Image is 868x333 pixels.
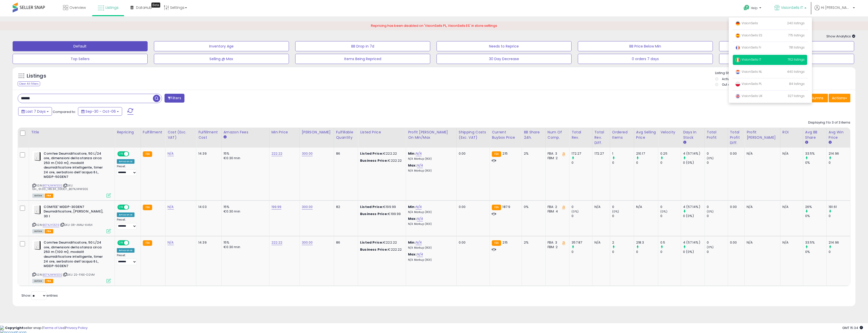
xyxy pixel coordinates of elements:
button: Sep-30 - Oct-06 [78,107,122,116]
div: 172.27 [594,151,606,156]
div: BB Share 24h. [524,130,543,140]
div: Fulfillable Quantity [336,130,356,140]
span: VisionSells IT [781,5,803,10]
img: poland.png [735,82,740,87]
div: Amazon AI [117,212,134,217]
div: Title [31,130,113,135]
b: Listed Price: [360,204,383,209]
b: Business Price: [360,158,388,163]
div: Avg BB Share [805,130,824,140]
img: netherlands.png [735,69,740,75]
div: FBA: 3 [548,240,565,245]
div: Repricing [117,130,139,135]
span: OFF [128,152,137,156]
div: Total Rev. [572,130,590,140]
span: OFF [128,205,137,209]
p: N/A Markup (ROI) [408,246,452,250]
button: Inventory Age [154,41,289,51]
a: Hi [PERSON_NAME] [815,5,855,16]
span: Overview [69,5,86,10]
div: 4 (57.14%) [683,205,704,209]
div: 0 [612,205,634,209]
button: Top Sellers [13,54,148,64]
button: BB Drop in 7d [295,41,430,51]
span: 762 listings [788,57,805,62]
div: 4 (57.14%) [683,151,704,156]
div: 172.27 [572,151,592,156]
div: Avg Selling Price [636,130,656,140]
div: €222.22 [360,158,402,163]
span: FBA [45,194,53,198]
div: Min Price [272,130,297,135]
div: Preset: [117,218,137,229]
b: Business Price: [360,211,388,216]
div: 86 [336,240,354,245]
div: €222.22 [360,247,402,252]
div: 0.00 [459,151,486,156]
span: VisionSells NL [735,69,762,74]
small: (0%) [612,209,619,213]
div: 0.25 [660,151,681,156]
p: N/A Markup (ROI) [408,210,452,214]
img: 31arjtNGxLL._SL40_.jpg [32,205,42,215]
div: 0 [572,214,592,218]
div: 0.00 [459,240,486,245]
small: Avg BB Share. [805,140,808,145]
div: 0 [829,250,850,254]
div: 2 [612,240,634,245]
div: [PERSON_NAME] [302,130,332,135]
span: Help [751,6,758,10]
div: Amazon Fees [224,130,267,135]
small: (0%) [660,209,667,213]
span: All listings currently available for purchase on Amazon [32,279,44,283]
div: 86 [336,151,354,156]
span: OFF [128,241,137,245]
div: 0 [660,160,681,165]
span: | SKU: GH_91.00_146.34_03OCT_B07KJWWSGS [32,183,88,191]
span: VisionSells [735,21,758,25]
span: Sep-30 - Oct-06 [86,109,116,114]
a: 300.00 [302,204,313,209]
button: 0 orders 7 days [578,54,713,64]
small: FBA [143,205,152,210]
span: 775 listings [788,33,805,37]
div: Amazon AI [117,159,134,164]
div: 0 [707,214,728,218]
small: FBA [492,205,501,210]
div: Tooltip anchor [151,3,160,8]
span: Hi [PERSON_NAME] [821,5,851,10]
div: 0 [572,160,592,165]
div: N/A [747,205,776,209]
small: FBA [143,240,152,246]
span: All listings currently available for purchase on Amazon [32,229,44,233]
p: N/A Markup (ROI) [408,157,452,161]
div: 0 [707,250,728,254]
div: 214.96 [829,151,850,156]
div: €222.22 [360,151,402,156]
div: €0.30 min [224,245,265,249]
div: FBM: 4 [548,209,565,214]
span: Last 7 Days [26,109,46,114]
div: €199.99 [360,212,402,216]
div: 1 [612,151,634,156]
div: N/A [747,151,776,156]
button: BB Price Below Min [578,41,713,51]
img: italy.png [735,57,740,62]
div: 0 [707,205,728,209]
div: Current Buybox Price [492,130,520,140]
div: 0 [829,214,850,218]
a: 300.00 [302,240,313,245]
span: Compared to: [53,109,76,114]
a: N/A [168,204,174,209]
button: Actions [829,94,850,102]
div: 0 (0%) [683,214,704,218]
div: 0 [829,160,850,165]
div: ASIN: [32,151,111,197]
div: N/A [636,205,654,209]
div: 0 [636,160,658,165]
div: 0 [612,214,634,218]
small: FBA [143,151,152,157]
div: FBA: 3 [548,151,565,156]
button: Default [13,41,148,51]
span: 240 listings [787,21,805,25]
